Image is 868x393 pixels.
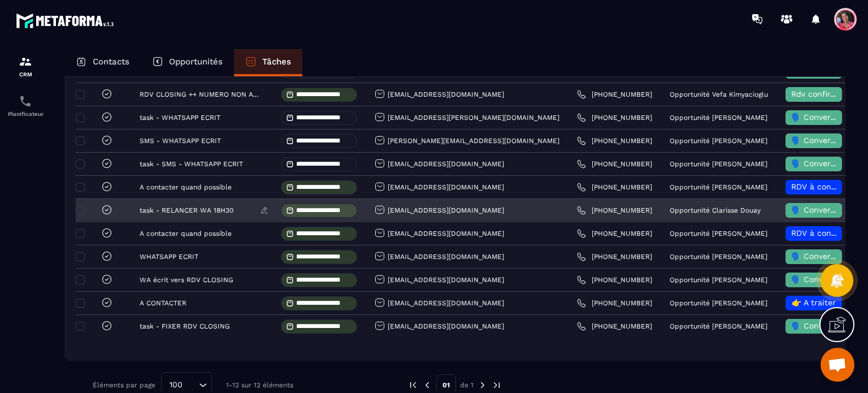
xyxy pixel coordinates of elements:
span: RDV à confimer ❓ [791,228,864,237]
p: WA écrit vers RDV CLOSING [140,276,233,284]
p: Opportunité [PERSON_NAME] [670,299,767,307]
p: Opportunité Vefa Kimyacioglu [670,90,768,98]
span: 👉 A traiter [792,298,836,307]
p: Opportunité [PERSON_NAME] [670,230,767,237]
img: prev [422,380,432,390]
a: schedulerschedulerPlanificateur [3,86,48,126]
p: Contacts [93,57,129,67]
a: Tâches [234,49,302,76]
img: scheduler [19,94,32,108]
a: [PHONE_NUMBER] [577,159,652,169]
p: WHATSAPP ECRIT [140,253,198,261]
a: [PHONE_NUMBER] [577,322,652,331]
a: [PHONE_NUMBER] [577,252,652,261]
p: A contacter quand possible [140,230,232,237]
a: [PHONE_NUMBER] [577,183,652,192]
p: task - FIXER RDV CLOSING [140,322,230,330]
a: [PHONE_NUMBER] [577,90,652,99]
span: Rdv confirmé ✅ [791,89,855,98]
p: RDV CLOSING ++ NUMERO NON ATTRIBUE [140,90,261,98]
p: Tâches [262,57,291,67]
p: Opportunité [PERSON_NAME] [670,160,767,168]
a: [PHONE_NUMBER] [577,113,652,122]
img: formation [19,55,32,68]
p: Opportunité [PERSON_NAME] [670,276,767,284]
span: 100 [166,379,186,391]
img: logo [16,10,118,31]
input: Search for option [186,379,196,391]
p: Opportunité [PERSON_NAME] [670,183,767,191]
p: A contacter quand possible [140,183,232,191]
p: task - SMS - WHATSAPP ECRIT [140,160,243,168]
p: A CONTACTER [140,299,186,307]
p: Opportunités [169,57,223,67]
p: task - WHATSAPP ECRIT [140,114,220,122]
p: Opportunité [PERSON_NAME] [670,322,767,330]
a: Opportunités [141,49,234,76]
a: formationformationCRM [3,46,48,86]
p: Opportunité [PERSON_NAME] [670,114,767,122]
a: [PHONE_NUMBER] [577,206,652,215]
p: Opportunité Clarisse Douay [670,206,761,214]
a: Contacts [64,49,141,76]
a: [PHONE_NUMBER] [577,229,652,238]
p: SMS - WHATSAPP ECRIT [140,137,221,145]
div: Ouvrir le chat [821,348,854,382]
p: 1-12 sur 12 éléments [226,381,293,389]
img: next [492,380,502,390]
a: [PHONE_NUMBER] [577,136,652,145]
p: Opportunité [PERSON_NAME] [670,253,767,261]
p: Planificateur [3,111,48,117]
img: next [478,380,488,390]
img: prev [408,380,418,390]
p: de 1 [460,381,474,390]
a: [PHONE_NUMBER] [577,275,652,284]
a: [PHONE_NUMBER] [577,299,652,308]
p: CRM [3,71,48,77]
p: Éléments par page [93,381,155,389]
p: task - RELANCER WA 18H30 [140,206,233,214]
p: Opportunité [PERSON_NAME] [670,137,767,145]
span: RDV à confimer ❓ [791,182,864,191]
